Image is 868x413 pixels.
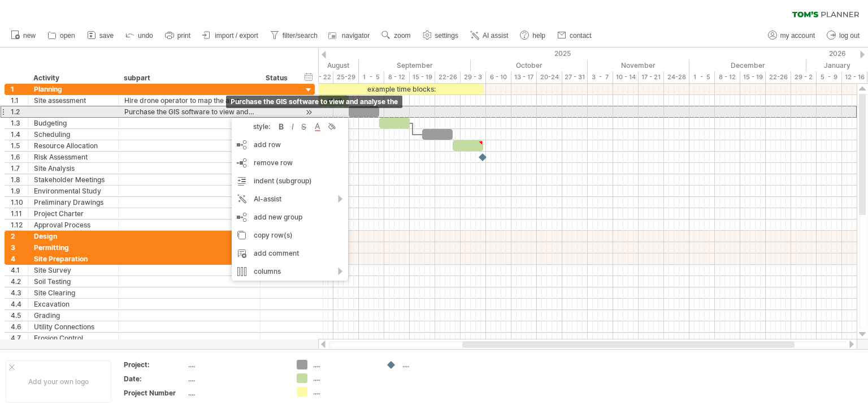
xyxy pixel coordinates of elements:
[410,71,435,83] div: 15 - 19
[34,333,112,343] div: Erosion Control
[34,265,112,276] div: Site Survey
[266,72,290,84] div: Status
[839,32,860,40] span: log out
[124,72,254,84] div: subpart
[791,71,817,83] div: 29 - 2
[8,28,39,43] a: new
[34,118,112,128] div: Budgeting
[765,28,818,43] a: my account
[11,287,28,298] div: 4.3
[11,163,28,174] div: 1.7
[313,387,375,397] div: ....
[11,118,28,128] div: 1.3
[461,71,486,83] div: 29 - 3
[11,242,28,253] div: 3
[123,28,157,43] a: undo
[34,129,112,140] div: Scheduling
[817,71,842,83] div: 5 - 9
[232,190,348,208] div: AI-assist
[318,95,349,106] div: start
[34,163,112,174] div: Site Analysis
[162,28,194,43] a: print
[34,197,112,208] div: Preliminary Drawings
[34,276,112,287] div: Soil Testing
[60,32,75,40] span: open
[34,310,112,321] div: Grading
[11,174,28,185] div: 1.8
[34,299,112,309] div: Excavation
[6,360,111,403] div: Add your own logo
[232,208,348,226] div: add new group
[11,231,28,242] div: 2
[435,32,458,40] span: settings
[138,32,153,40] span: undo
[34,152,112,162] div: Risk Assessment
[394,32,410,40] span: zoom
[562,71,588,83] div: 27 - 31
[34,287,112,298] div: Site Clearing
[11,106,28,117] div: 1.2
[188,360,283,369] div: ....
[232,226,348,244] div: copy row(s)
[34,242,112,253] div: Permitting
[34,231,112,242] div: Design
[283,32,318,40] span: filter/search
[511,71,537,83] div: 13 - 17
[232,263,348,281] div: columns
[267,28,321,43] a: filter/search
[613,71,639,83] div: 10 - 14
[11,220,28,230] div: 1.12
[715,71,740,83] div: 8 - 12
[124,374,186,384] div: Date:
[842,71,867,83] div: 12 - 16
[84,28,117,43] a: save
[11,129,28,140] div: 1.4
[34,220,112,230] div: Approval Process
[486,71,511,83] div: 6 - 10
[34,140,112,151] div: Resource Allocation
[766,71,791,83] div: 22-26
[570,32,592,40] span: contact
[226,96,402,108] div: Purchase the GIS software to view and analyse the
[342,32,370,40] span: navigator
[11,333,28,343] div: 4.7
[34,186,112,196] div: Environmental Study
[34,208,112,219] div: Project Charter
[11,276,28,287] div: 4.2
[11,299,28,309] div: 4.4
[639,71,664,83] div: 17 - 21
[532,32,545,40] span: help
[11,265,28,276] div: 4.1
[34,253,112,264] div: Site Preparation
[11,197,28,208] div: 1.10
[45,28,79,43] a: open
[34,84,112,94] div: Planning
[11,84,28,94] div: 1
[588,71,613,83] div: 3 - 7
[99,32,114,40] span: save
[199,28,262,43] a: import / export
[11,253,28,264] div: 4
[740,71,766,83] div: 15 - 19
[232,136,348,154] div: add row
[308,71,333,83] div: 18 - 22
[333,71,359,83] div: 25-29
[124,360,186,369] div: Project:
[11,152,28,162] div: 1.6
[34,321,112,332] div: Utility Connections
[254,158,293,167] span: remove row
[11,310,28,321] div: 4.5
[215,32,258,40] span: import / export
[588,59,689,71] div: November 2025
[517,28,549,43] a: help
[124,388,186,398] div: Project Number
[483,32,508,40] span: AI assist
[177,32,190,40] span: print
[303,106,314,118] div: scroll to activity
[379,28,414,43] a: zoom
[34,95,112,106] div: Site assessment
[402,360,464,369] div: ....
[232,172,348,190] div: indent (subgroup)
[11,208,28,219] div: 1.11
[780,32,815,40] span: my account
